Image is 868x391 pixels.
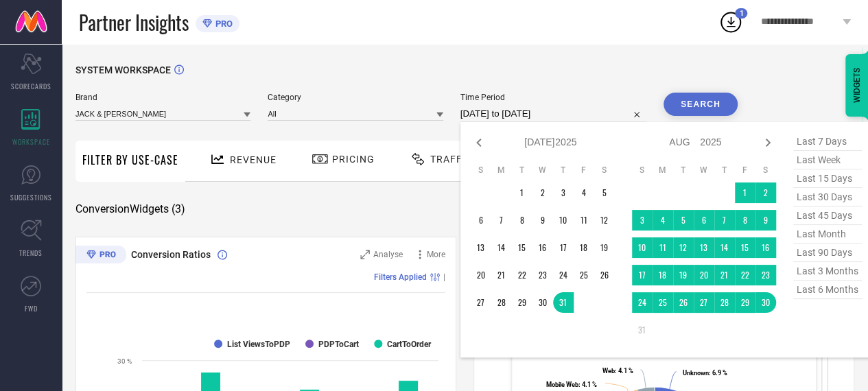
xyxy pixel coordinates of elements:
[653,237,673,258] td: Mon Aug 11 2025
[332,154,375,165] span: Pricing
[653,165,673,176] th: Monday
[75,246,126,266] div: Premium
[532,165,553,176] th: Wednesday
[460,106,646,122] input: Select time period
[653,265,673,285] td: Mon Aug 18 2025
[546,381,578,388] tspan: Mobile Web
[755,292,776,313] td: Sat Aug 30 2025
[230,154,277,165] span: Revenue
[373,250,403,259] span: Analyse
[79,8,189,36] span: Partner Insights
[532,210,553,230] td: Wed Jul 09 2025
[471,292,491,313] td: Sun Jul 27 2025
[553,182,574,203] td: Thu Jul 03 2025
[714,165,735,176] th: Thursday
[574,182,594,203] td: Fri Jul 04 2025
[714,237,735,258] td: Thu Aug 14 2025
[632,165,653,176] th: Sunday
[553,265,574,285] td: Thu Jul 24 2025
[212,19,233,29] span: PRO
[793,206,862,225] span: last 45 days
[694,265,714,285] td: Wed Aug 20 2025
[471,165,491,176] th: Sunday
[491,292,512,313] td: Mon Jul 28 2025
[574,237,594,258] td: Fri Jul 18 2025
[694,210,714,230] td: Wed Aug 06 2025
[755,182,776,203] td: Sat Aug 02 2025
[673,265,694,285] td: Tue Aug 19 2025
[471,134,487,151] div: Previous month
[664,93,738,116] button: Search
[117,357,132,365] text: 30 %
[268,93,443,102] span: Category
[512,265,532,285] td: Tue Jul 22 2025
[75,93,250,102] span: Brand
[532,292,553,313] td: Wed Jul 30 2025
[793,281,862,299] span: last 6 months
[491,265,512,285] td: Mon Jul 21 2025
[760,134,776,151] div: Next month
[739,9,743,18] span: 1
[755,210,776,230] td: Sat Aug 09 2025
[532,182,553,203] td: Wed Jul 02 2025
[471,265,491,285] td: Sun Jul 20 2025
[594,237,615,258] td: Sat Jul 19 2025
[491,210,512,230] td: Mon Jul 07 2025
[714,265,735,285] td: Thu Aug 21 2025
[632,210,653,230] td: Sun Aug 03 2025
[755,237,776,258] td: Sat Aug 16 2025
[574,265,594,285] td: Fri Jul 25 2025
[12,137,50,147] span: WORKSPACE
[735,165,755,176] th: Friday
[387,340,432,349] text: CartToOrder
[735,210,755,230] td: Fri Aug 08 2025
[471,210,491,230] td: Sun Jul 06 2025
[793,188,862,206] span: last 30 days
[318,340,359,349] text: PDPToCart
[673,210,694,230] td: Tue Aug 05 2025
[75,202,185,216] span: Conversion Widgets ( 3 )
[460,93,646,102] span: Time Period
[430,154,473,165] span: Traffic
[532,265,553,285] td: Wed Jul 23 2025
[718,10,743,34] div: Open download list
[793,169,862,188] span: last 15 days
[10,192,52,202] span: SUGGESTIONS
[360,250,370,259] svg: Zoom
[19,248,43,258] span: TRENDS
[471,237,491,258] td: Sun Jul 13 2025
[553,210,574,230] td: Thu Jul 10 2025
[427,250,445,259] span: More
[632,265,653,285] td: Sun Aug 17 2025
[694,292,714,313] td: Wed Aug 27 2025
[673,292,694,313] td: Tue Aug 26 2025
[491,237,512,258] td: Mon Jul 14 2025
[673,237,694,258] td: Tue Aug 12 2025
[694,237,714,258] td: Wed Aug 13 2025
[512,165,532,176] th: Tuesday
[673,165,694,176] th: Tuesday
[512,182,532,203] td: Tue Jul 01 2025
[82,152,178,168] span: Filter By Use-Case
[793,244,862,262] span: last 90 days
[755,265,776,285] td: Sat Aug 23 2025
[594,182,615,203] td: Sat Jul 05 2025
[131,249,211,260] span: Conversion Ratios
[735,237,755,258] td: Fri Aug 15 2025
[512,292,532,313] td: Tue Jul 29 2025
[755,165,776,176] th: Saturday
[602,367,633,375] text: : 4.1 %
[75,64,171,75] span: SYSTEM WORKSPACE
[574,165,594,176] th: Friday
[11,81,51,91] span: SCORECARDS
[574,210,594,230] td: Fri Jul 11 2025
[682,369,708,377] tspan: Unknown
[512,237,532,258] td: Tue Jul 15 2025
[227,340,290,349] text: List ViewsToPDP
[553,237,574,258] td: Thu Jul 17 2025
[594,165,615,176] th: Saturday
[374,272,427,282] span: Filters Applied
[682,369,727,377] text: : 6.9 %
[793,151,862,169] span: last week
[653,210,673,230] td: Mon Aug 04 2025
